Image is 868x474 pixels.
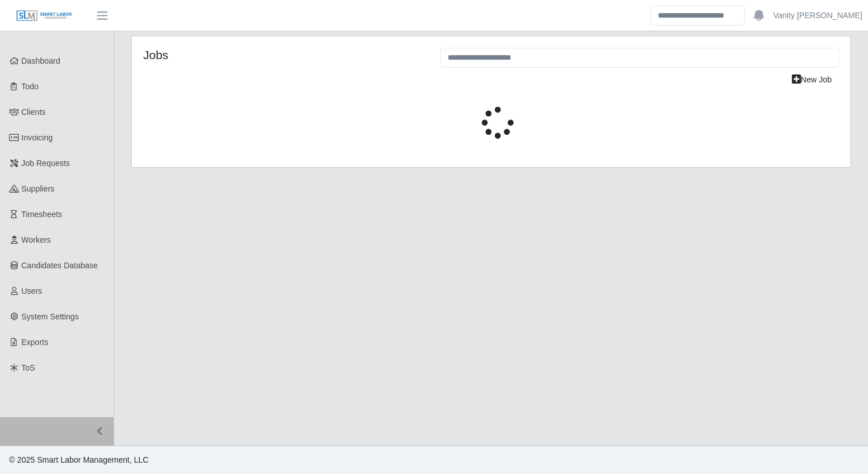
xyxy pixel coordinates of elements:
[22,338,48,347] span: Exports
[784,70,839,90] a: New Job
[22,56,61,65] span: Dashboard
[22,159,70,168] span: Job Requests
[22,210,62,219] span: Timesheets
[22,286,43,296] span: Users
[143,48,423,62] h4: Jobs
[22,363,35,372] span: ToS
[9,455,148,464] span: © 2025 Smart Labor Management, LLC
[773,10,862,22] a: Vanity [PERSON_NAME]
[22,184,55,193] span: Suppliers
[22,107,46,117] span: Clients
[22,312,79,321] span: System Settings
[650,6,745,26] input: Search
[22,82,39,91] span: Todo
[16,10,73,22] img: SLM Logo
[22,133,53,142] span: Invoicing
[22,235,51,244] span: Workers
[22,261,98,270] span: Candidates Database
